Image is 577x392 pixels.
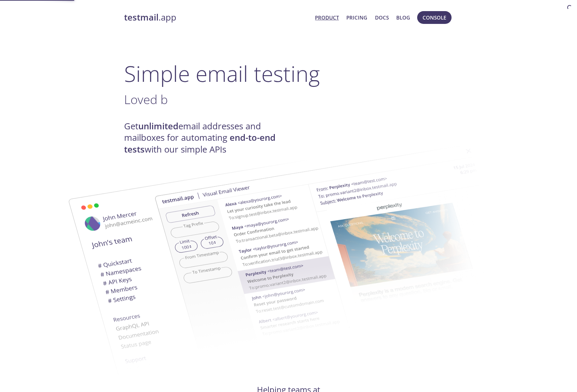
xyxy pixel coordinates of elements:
[396,13,410,22] a: Blog
[124,61,453,87] h1: Simple email testing
[417,11,452,24] button: Console
[43,156,407,384] img: testmail-email-viewer
[346,13,367,22] a: Pricing
[375,13,389,22] a: Docs
[124,91,168,108] span: Loved b
[154,134,518,362] img: testmail-email-viewer
[124,132,276,155] strong: end-to-end tests
[124,11,158,23] strong: testmail
[315,13,339,22] a: Product
[124,121,289,155] h4: Get email addresses and mailboxes for automating with our simple APIs
[124,12,310,23] a: testmail.app
[138,120,178,132] strong: unlimited
[423,13,446,22] span: Console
